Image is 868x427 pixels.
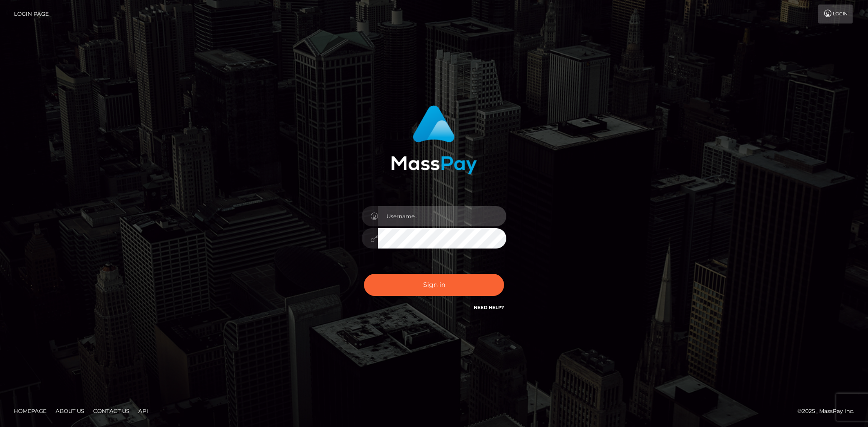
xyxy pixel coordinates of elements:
[90,404,133,418] a: Contact Us
[378,206,506,226] input: Username...
[818,5,853,23] a: Login
[391,105,477,174] img: MassPay Login
[797,406,861,416] div: © 2025 , MassPay Inc.
[135,404,152,418] a: API
[364,274,504,296] button: Sign in
[14,5,49,23] a: Login Page
[10,404,50,418] a: Homepage
[474,305,504,310] a: Need Help?
[52,404,88,418] a: About Us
